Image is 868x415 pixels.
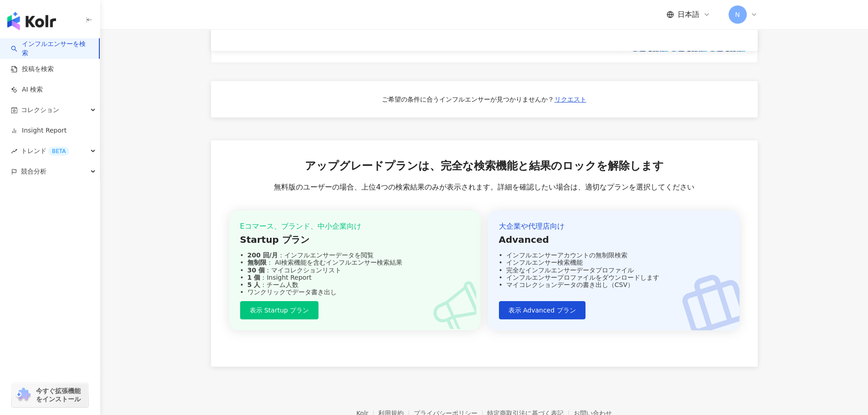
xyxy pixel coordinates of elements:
strong: 5 人 [247,281,261,288]
strong: 30 個 [247,266,265,274]
span: 日本語 [678,10,699,20]
div: 完全なインフルエンサーデータプロファイル [499,266,729,274]
img: chrome extension [15,388,32,402]
strong: 200 回/月 [247,251,278,259]
div: ： AI検索機能を含むインフルエンサー検索結果 [240,259,470,266]
div: ワンクリックでデータ書き出し [240,288,470,296]
a: AI 検索 [11,85,43,94]
strong: 1 個 [247,274,261,281]
button: 表示 Startup プラン [240,301,319,319]
div: BETA [48,147,69,156]
div: インフルエンサープロファイルをダウンロードします [499,274,729,281]
button: リクエスト [554,92,587,107]
span: rise [11,148,17,154]
div: マイコレクションデータの書き出し（CSV） [499,281,729,288]
span: コレクション [21,100,59,120]
div: ：インフルエンサーデータを閲覧 [240,251,470,259]
span: 表示 Startup プラン [250,307,309,314]
span: 競合分析 [21,161,46,182]
a: 投稿を検索 [11,65,54,74]
span: N [735,10,740,20]
span: リクエスト [555,96,586,103]
div: ：チーム人数 [240,281,470,288]
div: 大企業や代理店向け [499,221,729,231]
div: インフルエンサーアカウントの無制限検索 [499,251,729,259]
span: トレンド [21,141,69,161]
div: Advanced [499,233,729,246]
span: 表示 Advanced プラン [508,307,576,314]
img: logo [7,12,56,30]
div: Startup プラン [240,233,470,246]
div: ：マイコレクションリスト [240,266,470,274]
span: 無料版のユーザーの場合、上位4つの検索結果のみが表示されます。詳細を確認したい場合は、適切なプランを選択してください [274,182,694,192]
a: searchインフルエンサーを検索 [11,40,92,57]
span: 今すぐ拡張機能をインストール [36,387,86,403]
div: Eコマース、ブランド、中小企業向け [240,221,470,231]
div: インフルエンサー検索機能 [499,259,729,266]
div: ご希望の条件に合うインフルエンサーが見つかりませんか？ [382,95,554,104]
a: Insight Report [11,126,67,135]
button: 表示 Advanced プラン [499,301,586,319]
strong: 無制限 [247,259,267,266]
span: アップグレードプランは、完全な検索機能と結果のロックを解除します [305,159,664,174]
a: chrome extension今すぐ拡張機能をインストール [12,383,88,407]
div: ：Insight Report [240,274,470,281]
